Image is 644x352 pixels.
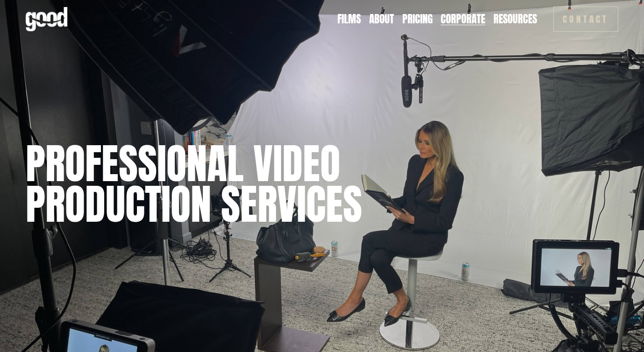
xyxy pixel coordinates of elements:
a: Pricing [402,12,433,27]
a: Contact [553,7,618,32]
span: Resources [494,13,537,25]
a: Films [337,12,361,27]
img: Good Feeling Films [26,7,67,31]
a: folder dropdown [494,12,537,27]
h1: Professional Video Production Services [26,143,419,225]
a: About [369,12,394,27]
a: Corporate [441,12,485,27]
